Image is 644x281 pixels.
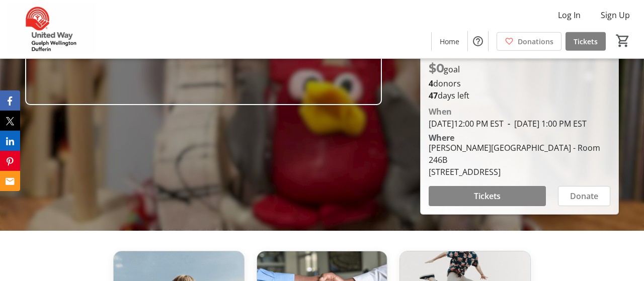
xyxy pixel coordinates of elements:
[429,106,452,118] div: When
[429,142,610,166] div: [PERSON_NAME][GEOGRAPHIC_DATA] - Room 246B
[614,32,632,50] button: Cart
[518,36,553,47] span: Donations
[566,32,606,51] a: Tickets
[504,118,587,129] span: [DATE] 1:00 PM EST
[429,134,454,142] div: Where
[429,61,444,75] span: $0
[429,186,546,206] button: Tickets
[6,4,96,54] img: United Way Guelph Wellington Dufferin's Logo
[432,32,467,51] a: Home
[550,7,589,23] button: Log In
[429,118,504,129] span: [DATE] 12:00 PM EST
[474,190,501,202] span: Tickets
[429,90,438,101] span: 47
[574,36,598,47] span: Tickets
[558,9,581,21] span: Log In
[497,32,561,51] a: Donations
[429,59,460,77] p: goal
[429,89,610,102] p: days left
[429,78,433,89] b: 4
[429,166,610,178] div: [STREET_ADDRESS]
[558,186,610,206] button: Donate
[504,118,514,129] span: -
[468,31,488,51] button: Help
[570,190,598,202] span: Donate
[429,77,610,89] p: donors
[440,36,459,47] span: Home
[601,9,630,21] span: Sign Up
[593,7,638,23] button: Sign Up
